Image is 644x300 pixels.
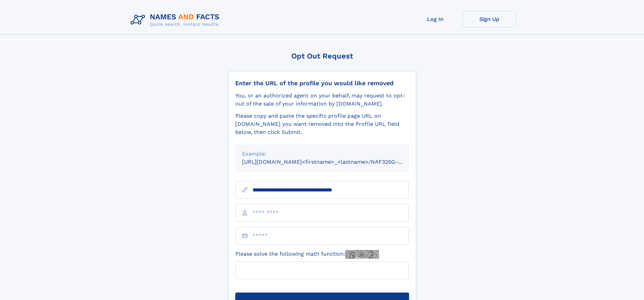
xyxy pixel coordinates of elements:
label: Please solve the following math function: [235,250,379,259]
div: Please copy and paste the specific profile page URL on [DOMAIN_NAME] you want removed into the Pr... [235,112,409,136]
div: Enter the URL of the profile you would like removed [235,79,409,87]
a: Sign Up [462,11,517,27]
div: Example: [242,150,402,158]
a: Log In [408,11,462,27]
small: [URL][DOMAIN_NAME]<firstname>_<lastname>/NAF325G-xxxxxxxx [242,159,422,165]
div: You, or an authorized agent on your behalf, may request to opt-out of the sale of your informatio... [235,92,409,108]
div: Opt Out Request [228,52,416,60]
img: Logo Names and Facts [128,11,225,29]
